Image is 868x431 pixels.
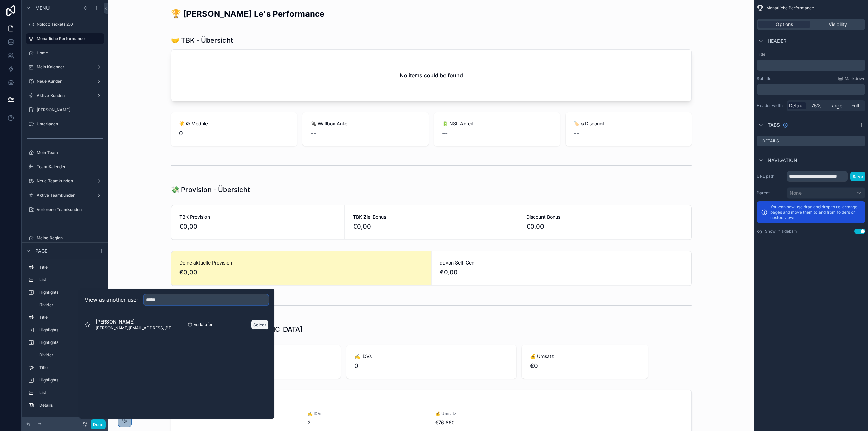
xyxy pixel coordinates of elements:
span: Markdown [845,76,865,81]
label: Parent [757,190,784,196]
label: Subtitle [757,76,771,81]
label: Highlights [39,290,102,295]
span: Menu [35,5,50,12]
label: Details [762,138,779,144]
label: List [39,390,102,395]
label: Aktive Kunden [37,93,94,98]
label: Neue Teamkunden [37,178,94,184]
span: None [790,190,802,196]
label: Details [39,403,102,408]
label: Noloco Tickets 2.0 [37,22,103,27]
label: Home [37,50,103,56]
label: Show in sidebar? [765,229,797,234]
label: Title [39,315,102,320]
label: URL path [757,174,784,179]
span: Large [829,102,842,109]
a: Verlorene Teamkunden [26,204,104,215]
a: Home [26,47,104,58]
button: Done [91,419,106,429]
a: Aktive Kunden [26,90,104,101]
div: scrollable content [757,84,865,95]
a: Monatliche Performance [26,33,104,44]
a: Mein Kalender [26,62,104,73]
button: None [787,187,865,199]
a: Mein Team [26,147,104,158]
label: Meine Region [37,235,103,241]
a: [PERSON_NAME] [26,104,104,115]
button: Select [251,320,269,330]
span: Visibility [829,21,847,28]
label: Neue Kunden [37,79,94,84]
span: [PERSON_NAME] [96,318,177,325]
label: Title [39,265,102,270]
span: Tabs [768,122,780,129]
span: Header [768,38,786,44]
button: Save [850,172,865,181]
label: Mein Kalender [37,64,94,70]
span: 75% [811,102,822,109]
h2: View as another user [85,296,138,304]
label: Divider [39,302,102,308]
a: Markdown [838,76,865,81]
label: Header width [757,103,784,109]
a: Meine Region [26,233,104,243]
label: Team Kalender [37,164,103,170]
div: scrollable content [757,60,865,71]
p: You can now use drag and drop to re-arrange pages and move them to and from folders or nested views [770,204,861,220]
a: Aktive Teamkunden [26,190,104,201]
label: Title [757,52,865,57]
div: scrollable content [22,259,108,417]
label: Mein Team [37,150,103,155]
span: Verkäufer [194,322,213,327]
label: Title [39,365,102,370]
label: Divider [39,352,102,358]
span: Default [789,102,805,109]
span: Options [776,21,793,28]
a: Neue Kunden [26,76,104,87]
label: Highlights [39,327,102,333]
a: Team Kalender [26,161,104,172]
label: [PERSON_NAME] [37,107,103,113]
span: Full [851,102,859,109]
a: Unterlagen [26,119,104,130]
a: Noloco Tickets 2.0 [26,19,104,30]
span: Page [35,248,47,254]
label: Highlights [39,377,102,383]
a: Neue Teamkunden [26,176,104,187]
span: [PERSON_NAME][EMAIL_ADDRESS][PERSON_NAME][DOMAIN_NAME] [96,325,177,331]
span: Monatliche Performance [766,5,814,11]
label: Verlorene Teamkunden [37,207,103,212]
label: List [39,277,102,282]
label: Monatliche Performance [37,36,100,41]
label: Unterlagen [37,121,103,127]
label: Aktive Teamkunden [37,193,94,198]
span: Navigation [768,157,797,164]
label: Highlights [39,340,102,345]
